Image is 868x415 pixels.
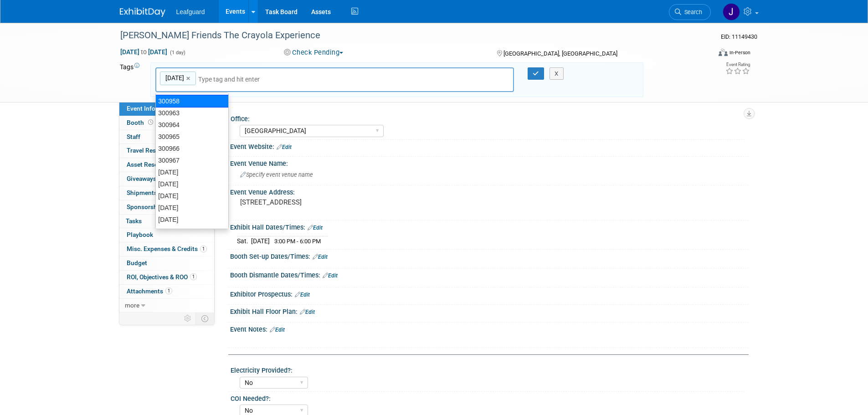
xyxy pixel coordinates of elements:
[230,157,749,168] div: Event Venue Name:
[119,215,214,228] a: Tasks
[119,158,214,172] a: Asset Reservations
[156,143,228,154] div: 300966
[120,48,168,56] span: [DATE] [DATE]
[230,220,749,232] div: Exhibit Hall Dates/Times:
[119,200,214,214] a: Sponsorships
[230,323,749,334] div: Event Notes:
[723,3,740,20] img: Jonathan Zargo
[230,287,749,299] div: Exhibitor Prospectus:
[230,268,749,280] div: Booth Dismantle Dates/Times:
[156,107,228,119] div: 300963
[270,327,285,333] a: Edit
[127,287,172,295] span: Attachments
[198,75,271,84] input: Type tag and hit enter
[139,48,148,56] span: to
[156,178,228,190] div: [DATE]
[156,166,228,178] div: [DATE]
[127,203,166,210] span: Sponsorships
[156,154,228,166] div: 300967
[156,119,228,131] div: 300964
[240,198,436,206] pre: [STREET_ADDRESS]
[274,238,321,245] span: 3:00 PM - 6:00 PM
[657,47,751,61] div: Event Format
[126,217,142,225] span: Tasks
[681,9,702,15] span: Search
[156,225,228,237] div: [DATE]
[231,364,745,375] div: Electricity Provided?:
[277,144,292,150] a: Edit
[281,48,347,57] button: Check Pending
[127,105,178,112] span: Event Information
[156,214,228,225] div: [DATE]
[300,309,315,315] a: Edit
[230,305,749,317] div: Exhibit Hall Floor Plan:
[127,133,140,140] span: Staff
[119,102,214,116] a: Event Information
[550,67,564,80] button: X
[155,95,229,108] div: 300958
[127,161,181,168] span: Asset Reservations
[127,273,197,281] span: ROI, Objectives & ROO
[230,140,749,152] div: Event Website:
[120,62,142,97] td: Tags
[127,245,207,252] span: Misc. Expenses & Credits
[729,49,750,56] div: In-Person
[719,49,728,56] img: Format-Inperson.png
[119,271,214,284] a: ROI, Objectives & ROO1
[240,171,313,178] span: Specify event venue name
[323,272,338,279] a: Edit
[119,285,214,298] a: Attachments1
[180,313,196,324] td: Personalize Event Tab Strip
[186,73,192,84] a: ×
[127,231,153,238] span: Playbook
[127,259,147,266] span: Budget
[156,202,228,214] div: [DATE]
[190,273,197,280] span: 1
[117,27,697,44] div: [PERSON_NAME] Friends The Crayola Experience
[125,302,139,309] span: more
[127,175,156,182] span: Giveaways
[119,228,214,242] a: Playbook
[251,236,270,246] td: [DATE]
[127,119,155,126] span: Booth
[200,246,207,252] span: 1
[127,189,157,196] span: Shipments
[231,392,745,403] div: COI Needed?:
[230,250,749,261] div: Booth Set-up Dates/Times:
[503,50,617,57] span: [GEOGRAPHIC_DATA], [GEOGRAPHIC_DATA]
[176,8,205,15] span: Leafguard
[237,236,251,246] td: Sat.
[119,172,214,186] a: Giveaways
[295,292,310,298] a: Edit
[119,299,214,313] a: more
[164,73,184,82] span: [DATE]
[119,256,214,270] a: Budget
[146,119,155,126] span: Booth not reserved yet
[721,33,757,40] span: Event ID: 11149430
[195,313,214,324] td: Toggle Event Tabs
[119,116,214,130] a: Booth
[119,144,214,158] a: Travel Reservations
[169,50,185,56] span: (1 day)
[669,4,711,20] a: Search
[120,8,165,17] img: ExhibitDay
[119,130,214,144] a: Staff
[119,242,214,256] a: Misc. Expenses & Credits1
[127,147,182,154] span: Travel Reservations
[308,225,323,231] a: Edit
[725,62,750,67] div: Event Rating
[165,287,172,294] span: 1
[231,112,745,123] div: Office:
[156,190,228,202] div: [DATE]
[313,254,328,260] a: Edit
[156,131,228,143] div: 300965
[230,185,749,197] div: Event Venue Address:
[119,186,214,200] a: Shipments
